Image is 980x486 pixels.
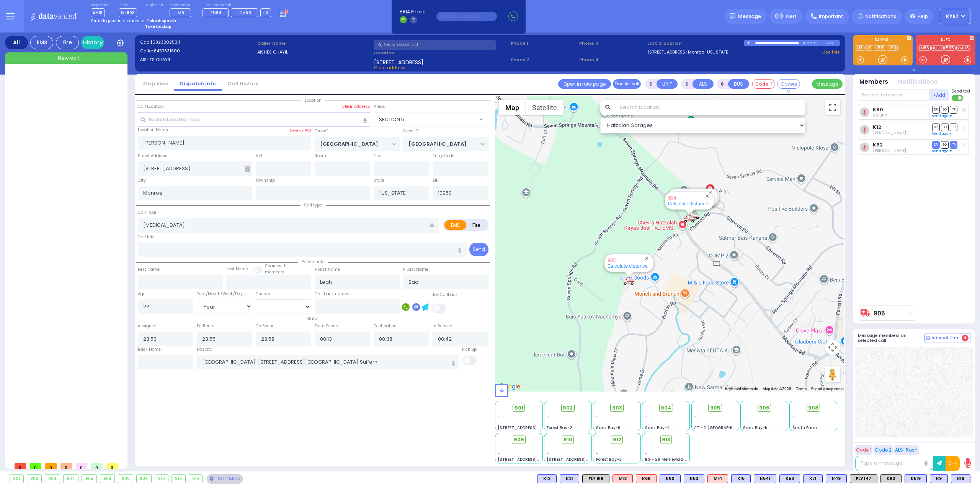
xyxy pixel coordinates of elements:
[956,45,970,51] a: CAR3
[469,243,488,256] button: Send
[779,474,800,483] div: K56
[608,263,648,269] a: Calculate distance
[608,257,616,263] a: 905
[874,310,885,316] a: 905
[687,211,698,220] div: 595
[932,106,940,113] span: DR
[918,13,928,20] span: Help
[950,124,957,131] span: TR
[926,336,930,340] img: comment-alt.png
[874,445,893,455] button: Code 2
[952,88,970,94] span: Send text
[374,323,397,329] label: Destination
[172,475,185,483] div: 912
[263,10,269,16] span: +4
[819,13,843,20] span: Important
[952,94,964,102] label: Turn off text
[56,36,79,49] div: Fire
[853,38,913,43] label: KJ EMS...
[636,474,657,483] div: K68
[298,259,328,265] span: Patient info
[894,445,919,455] button: ALS-Rush
[615,100,806,115] input: Search location
[315,323,338,329] label: From Scene
[873,107,883,112] a: K90
[825,100,840,115] button: Toggle fullscreen view
[825,367,840,382] button: Drag Pegman onto the map to open Street View
[211,10,222,16] span: FD84
[256,291,270,297] label: Gender
[526,100,563,115] button: Show satellite imagery
[197,346,214,353] label: Hospital
[855,445,872,455] button: Code 1
[596,451,598,457] span: -
[873,142,883,148] a: K62
[547,425,572,431] span: Forest Bay-2
[558,79,611,89] a: Open in new page
[643,255,650,262] button: Close
[174,80,222,87] a: Dispatch info
[374,50,508,56] label: Location
[547,451,549,457] span: -
[786,13,797,20] span: Alert
[689,210,700,220] div: 596
[898,78,938,86] button: Notifications
[647,40,744,47] label: Last 3 location
[707,474,728,483] div: ALS
[91,3,110,8] label: Dispatcher
[704,192,711,200] button: Close
[289,128,311,133] label: Save as POI
[374,177,384,184] label: State
[950,106,957,113] span: TR
[91,463,103,469] span: 0
[645,445,647,451] span: -
[403,267,428,273] label: P Last Name
[825,340,840,355] button: Map camera controls
[119,8,137,17] span: D-803
[693,79,714,89] button: ALS
[207,474,243,484] div: See map
[400,8,425,15] span: BRIA Phone
[379,116,404,124] span: SECTION 5
[596,425,621,431] span: Sanz Bay-6
[138,346,161,353] label: Back Home
[596,413,598,419] span: -
[612,474,633,483] div: M13
[498,451,500,457] span: -
[547,445,549,451] span: -
[203,3,271,8] label: Fire units on call
[596,457,622,462] span: Forest Bay-3
[462,346,477,353] label: Pick up
[645,413,647,419] span: -
[623,276,635,286] div: 905
[170,3,194,8] label: Medic on call
[730,13,735,19] img: message.svg
[511,40,577,47] span: Phone 1
[916,38,975,43] label: KJFD
[138,234,154,240] label: Call Info
[880,474,902,483] div: K90
[731,474,751,483] div: K15
[668,195,676,201] a: 594
[64,475,78,483] div: 904
[812,79,843,89] button: Message
[239,10,251,16] span: CAR3
[315,128,328,134] label: Cross 1
[315,291,351,297] label: Call back number
[661,404,671,412] span: 904
[707,189,714,197] button: Close
[825,40,840,46] div: K-72
[662,436,670,444] span: 913
[511,57,577,63] span: Phone 2
[582,474,609,483] div: FLY 919
[146,3,163,8] label: Night unit
[444,220,467,230] label: EMS
[694,413,696,419] span: -
[537,474,557,483] div: BLS
[150,39,180,45] span: [0923202521]
[873,148,906,153] span: Yoel Friedrich
[645,451,647,457] span: -
[145,24,171,29] strong: Take backup
[245,166,250,172] span: Other building occupants
[433,323,452,329] label: In Service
